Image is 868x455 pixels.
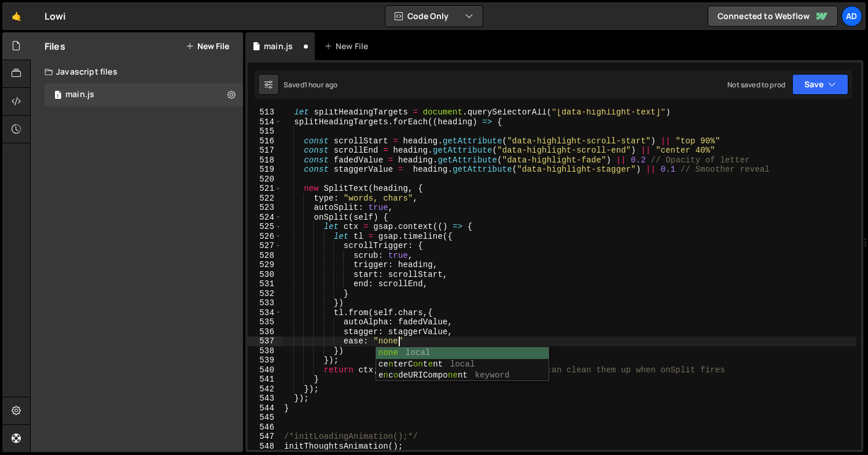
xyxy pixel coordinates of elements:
a: 🤙 [2,2,31,30]
h2: Files [45,40,65,53]
div: Saved [284,80,337,90]
div: 542 [248,384,282,394]
div: New File [324,40,373,52]
div: 526 [248,232,282,242]
button: New File [186,42,229,51]
div: 530 [248,270,282,280]
div: 548 [248,442,282,452]
span: 1 [54,91,61,101]
div: 539 [248,356,282,365]
div: 513 [248,108,282,117]
div: 536 [248,327,282,337]
div: 1 hour ago [304,80,338,90]
div: 523 [248,203,282,213]
div: 527 [248,241,282,251]
div: 515 [248,127,282,136]
div: 514 [248,117,282,127]
div: Not saved to prod [727,80,785,90]
div: Javascript files [31,60,243,83]
button: Save [792,74,848,95]
div: 528 [248,251,282,261]
div: 537 [248,336,282,346]
div: 543 [248,394,282,404]
div: 534 [248,308,282,318]
div: 546 [248,423,282,432]
button: Code Only [385,6,483,27]
div: 518 [248,156,282,165]
div: 545 [248,413,282,423]
a: Ad [841,6,862,27]
div: 535 [248,317,282,327]
div: main.js [264,40,293,52]
div: 517 [248,146,282,156]
div: 541 [248,375,282,384]
div: Lowi [45,9,66,23]
div: 520 [248,175,282,184]
a: Connected to Webflow [708,6,838,27]
div: 17330/48110.js [45,83,243,106]
div: 531 [248,279,282,289]
div: 538 [248,346,282,356]
div: 547 [248,432,282,442]
div: 540 [248,365,282,375]
div: 525 [248,222,282,232]
div: 533 [248,298,282,308]
div: 521 [248,184,282,194]
div: 524 [248,213,282,223]
div: 519 [248,165,282,175]
div: main.js [65,90,94,100]
div: 529 [248,260,282,270]
div: 532 [248,289,282,299]
div: 516 [248,136,282,146]
div: 522 [248,194,282,204]
div: 544 [248,404,282,413]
